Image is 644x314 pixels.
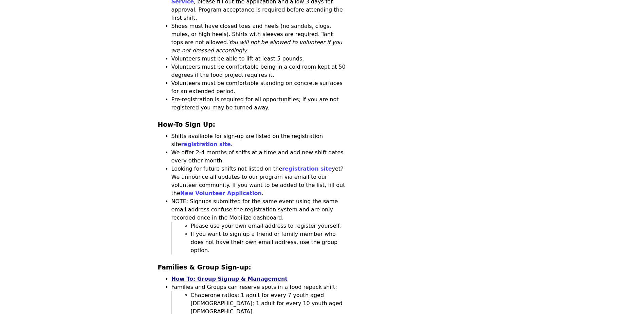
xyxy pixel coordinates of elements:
strong: How-To Sign Up: [158,121,216,128]
li: Shifts available for sign-up are listed on the registration site . [171,132,347,149]
li: Looking for future shifts not listed on the yet? We announce all updates to our program via email... [171,165,347,197]
li: Volunteers must be comfortable standing on concrete surfaces for an extended period. [171,79,347,95]
a: registration site [282,165,332,172]
strong: Families & Group Sign-up: [158,264,251,271]
a: registration site [181,141,231,147]
li: Please use your own email address to register yourself. [191,222,347,230]
li: Shoes must have closed toes and heels (no sandals, clogs, mules, or high heels). Shirts with slee... [171,22,347,55]
li: NOTE: Signups submitted for the same event using the same email address confuse the registration ... [171,197,347,255]
li: We offer 2-4 months of shifts at a time and add new shift dates every other month. [171,149,347,165]
li: Volunteers must be able to lift at least 5 pounds. [171,55,347,63]
a: How To: Group Signup & Management [171,276,288,282]
li: Pre-registration is required for all opportunities; if you are not registered you may be turned a... [171,95,347,112]
a: New Volunteer Application [180,190,262,196]
li: Volunteers must be comfortable being in a cold room kept at 50 degrees if the food project requir... [171,63,347,79]
li: If you want to sign up a friend or family member who does not have their own email address, use t... [191,230,347,255]
em: You will not be allowed to volunteer if you are not dressed accordingly. [171,39,342,54]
